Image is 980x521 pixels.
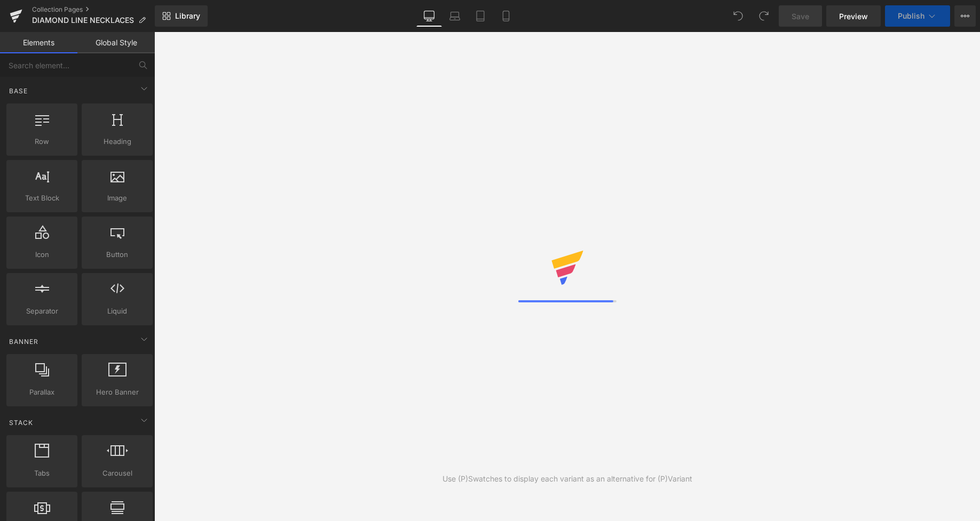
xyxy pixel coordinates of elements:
button: Publish [885,5,950,27]
a: Global Style [77,32,155,53]
span: Publish [898,12,924,20]
span: Icon [10,249,74,260]
span: Save [792,11,809,22]
span: Button [85,249,149,260]
span: Liquid [85,306,149,317]
span: Library [175,11,200,21]
button: More [954,5,976,27]
span: Image [85,193,149,204]
span: Tabs [10,468,74,479]
a: Desktop [416,5,442,27]
span: Text Block [10,193,74,204]
span: Hero Banner [85,387,149,398]
span: Stack [8,418,34,428]
a: Collection Pages [32,5,155,14]
span: Row [10,136,74,147]
span: Preview [839,11,868,22]
button: Undo [728,5,749,27]
span: Carousel [85,468,149,479]
button: Redo [753,5,774,27]
span: DIAMOND LINE NECKLACES [32,16,134,25]
a: New Library [155,5,208,27]
div: Use (P)Swatches to display each variant as an alternative for (P)Variant [442,473,692,485]
a: Preview [826,5,881,27]
span: Separator [10,306,74,317]
span: Banner [8,336,39,347]
a: Laptop [442,5,468,27]
span: Parallax [10,387,74,398]
a: Tablet [468,5,493,27]
a: Mobile [493,5,519,27]
span: Base [8,86,29,96]
span: Heading [85,136,149,147]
